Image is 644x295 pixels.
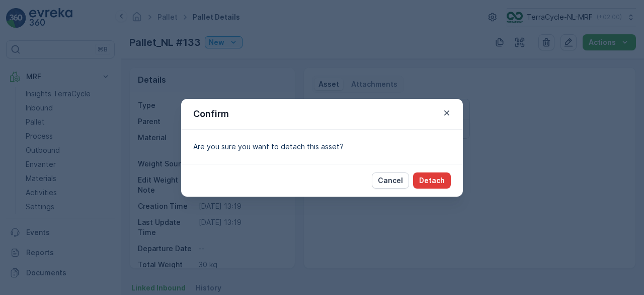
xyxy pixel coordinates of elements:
p: Are you sure you want to detach this asset? [193,142,451,152]
button: Cancel [372,172,409,189]
p: Cancel [378,175,403,186]
p: Detach [419,175,445,186]
p: Confirm [193,107,229,121]
button: Detach [413,172,451,189]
